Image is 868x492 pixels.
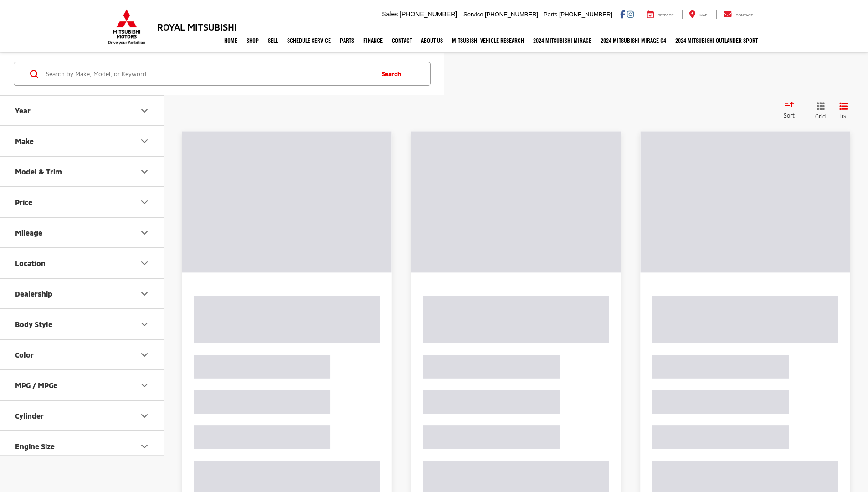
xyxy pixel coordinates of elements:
[15,411,44,420] div: Cylinder
[139,105,150,116] div: Year
[263,29,282,52] a: Sell
[839,112,848,120] span: List
[0,309,164,339] button: Body StyleBody Style
[805,102,832,120] button: Grid View
[387,29,416,52] a: Contact
[139,319,150,330] div: Body Style
[0,279,164,308] button: DealershipDealership
[815,113,826,120] span: Grid
[400,10,457,18] span: [PHONE_NUMBER]
[485,11,538,18] span: [PHONE_NUMBER]
[0,187,164,217] button: PricePrice
[106,9,147,45] img: Mitsubishi
[784,112,795,118] span: Sort
[359,29,387,52] a: Finance
[139,197,150,208] div: Price
[0,401,164,430] button: CylinderCylinder
[15,106,31,115] div: Year
[242,29,263,52] a: Shop
[15,320,52,328] div: Body Style
[382,10,398,18] span: Sales
[373,62,415,85] button: Search
[0,157,164,186] button: Model & TrimModel & Trim
[139,288,150,299] div: Dealership
[15,198,32,206] div: Price
[139,166,150,177] div: Model & Trim
[139,136,150,147] div: Make
[447,29,529,52] a: Mitsubishi Vehicle Research
[0,126,164,156] button: MakeMake
[157,22,237,32] h3: Royal Mitsubishi
[15,228,42,237] div: Mileage
[716,10,760,19] a: Contact
[620,10,625,18] a: Facebook: Click to visit our Facebook page
[529,29,596,52] a: 2024 Mitsubishi Mirage
[0,218,164,247] button: MileageMileage
[45,63,373,85] input: Search by Make, Model, or Keyword
[779,102,805,120] button: Select sort value
[0,431,164,461] button: Engine SizeEngine Size
[640,10,681,19] a: Service
[544,11,557,18] span: Parts
[139,380,150,391] div: MPG / MPGe
[15,137,34,145] div: Make
[832,102,855,120] button: List View
[682,10,714,19] a: Map
[0,248,164,278] button: LocationLocation
[335,29,359,52] a: Parts: Opens in a new tab
[139,227,150,238] div: Mileage
[0,96,164,125] button: YearYear
[0,340,164,369] button: ColorColor
[139,441,150,452] div: Engine Size
[699,13,707,17] span: Map
[139,349,150,360] div: Color
[15,289,52,298] div: Dealership
[671,29,762,52] a: 2024 Mitsubishi Outlander SPORT
[15,442,55,451] div: Engine Size
[559,11,612,18] span: [PHONE_NUMBER]
[15,350,34,359] div: Color
[0,370,164,400] button: MPG / MPGeMPG / MPGe
[139,258,150,269] div: Location
[416,29,447,52] a: About Us
[15,259,46,267] div: Location
[627,10,634,18] a: Instagram: Click to visit our Instagram page
[15,167,62,176] div: Model & Trim
[220,29,242,52] a: Home
[463,11,483,18] span: Service
[735,13,753,17] span: Contact
[282,29,335,52] a: Schedule Service: Opens in a new tab
[15,381,57,389] div: MPG / MPGe
[596,29,671,52] a: 2024 Mitsubishi Mirage G4
[658,13,674,17] span: Service
[139,410,150,421] div: Cylinder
